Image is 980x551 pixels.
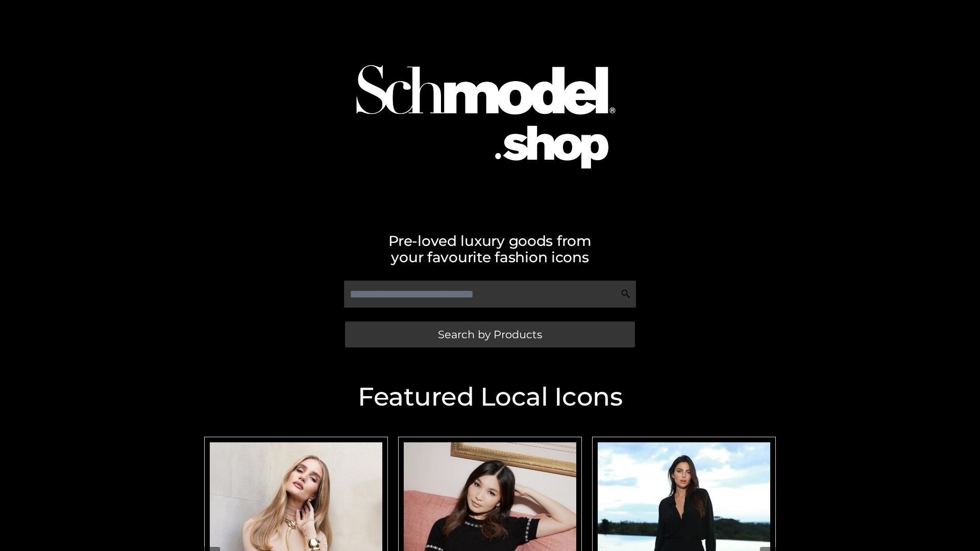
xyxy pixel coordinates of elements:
img: Search Icon [621,289,631,299]
h2: Pre-loved luxury goods from your favourite fashion icons [199,233,781,265]
h2: Featured Local Icons​ [199,384,781,410]
a: Search by Products [345,321,635,347]
span: Search by Products [438,329,542,340]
